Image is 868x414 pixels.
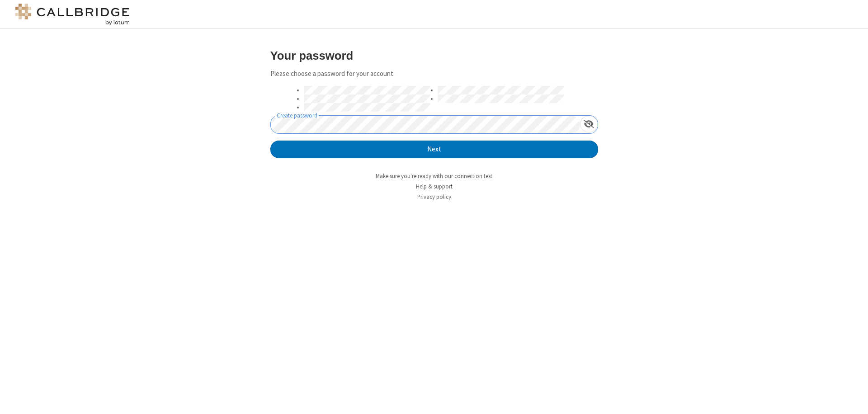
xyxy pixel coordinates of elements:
div: Show password [580,116,598,132]
a: Help & support [416,183,453,190]
button: Next [270,141,598,159]
p: Please choose a password for your account. [270,69,598,79]
a: Make sure you're ready with our connection test [376,172,492,180]
input: Create password [271,116,580,133]
h3: Your password [270,49,598,62]
a: Privacy policy [417,193,451,201]
img: logo@2x.png [14,4,131,25]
